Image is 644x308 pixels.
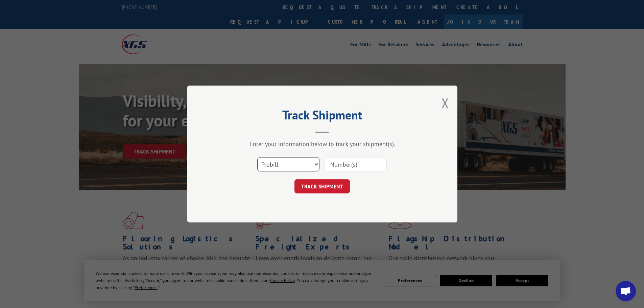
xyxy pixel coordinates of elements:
[294,179,350,193] button: TRACK SHIPMENT
[221,110,424,123] h2: Track Shipment
[325,157,387,171] input: Number(s)
[221,140,424,148] div: Enter your information below to track your shipment(s).
[616,281,636,301] div: Open chat
[442,94,449,112] button: Close modal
